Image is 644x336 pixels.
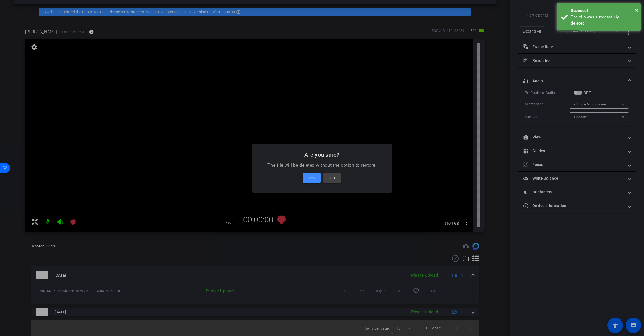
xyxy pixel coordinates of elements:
button: No [323,173,341,183]
p: The file will be deleted without the option to restore. [259,162,385,169]
span: × [635,7,638,13]
div: Success! [571,8,636,14]
button: Close [635,6,638,14]
span: Yes [309,175,315,181]
span: No [330,175,335,181]
button: Yes [303,173,321,183]
h2: Are you sure? [259,150,385,159]
div: The clip was successfully deleted [571,14,636,27]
